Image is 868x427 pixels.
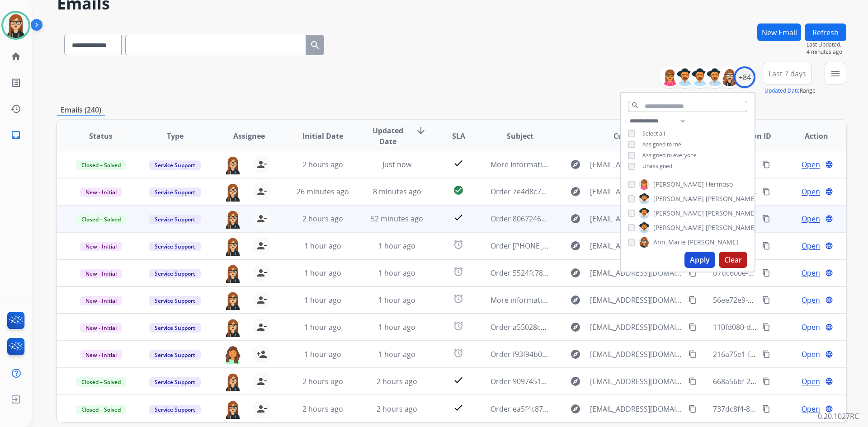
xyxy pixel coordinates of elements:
[642,130,665,137] span: Select all
[452,131,465,141] span: SLA
[491,322,651,332] span: Order a55028c2-6593-4ccc-b425-0c3a7e93e9d4
[825,269,833,277] mat-icon: language
[642,141,681,148] span: Assigned to me
[570,213,581,224] mat-icon: explore
[224,345,242,364] img: agent-avatar
[762,188,770,196] mat-icon: content_copy
[802,240,820,251] span: Open
[224,183,242,202] img: agent-avatar
[491,376,553,386] span: Order 9097451989
[713,268,849,278] span: b7dc600e-b5c0-4a4f-8c55-2467fd22a0da
[89,131,113,141] span: Status
[825,242,833,250] mat-icon: language
[684,252,715,268] button: Apply
[149,188,201,197] span: Service Support
[302,404,343,414] span: 2 hours ago
[802,186,820,197] span: Open
[3,13,28,38] img: avatar
[256,404,267,414] mat-icon: person_remove
[590,159,683,170] span: [EMAIL_ADDRESS][DOMAIN_NAME]
[304,295,341,305] span: 1 hour ago
[149,405,201,414] span: Service Support
[10,130,21,141] mat-icon: inbox
[76,377,126,387] span: Closed – Solved
[631,101,639,109] mat-icon: search
[734,66,755,88] div: +84
[762,350,770,358] mat-icon: content_copy
[377,404,417,414] span: 2 hours ago
[570,267,581,278] mat-icon: explore
[76,160,126,170] span: Closed – Solved
[149,296,201,305] span: Service Support
[149,215,201,224] span: Service Support
[570,404,581,414] mat-icon: explore
[302,214,343,224] span: 2 hours ago
[653,209,704,218] span: [PERSON_NAME]
[453,293,464,304] mat-icon: alarm
[590,295,683,305] span: [EMAIL_ADDRESS][DOMAIN_NAME]
[802,376,820,387] span: Open
[377,376,417,386] span: 2 hours ago
[762,323,770,331] mat-icon: content_copy
[802,267,820,278] span: Open
[453,239,464,250] mat-icon: alarm
[491,187,652,197] span: Order 7e4d8c79-211b-4c45-910c-0138ed0eee62
[590,376,683,387] span: [EMAIL_ADDRESS][DOMAIN_NAME]
[256,349,267,360] mat-icon: person_add
[590,349,683,360] span: [EMAIL_ADDRESS][DOMAIN_NAME]
[818,411,859,422] p: 0.20.1027RC
[378,295,415,305] span: 1 hour ago
[769,72,806,75] span: Last 7 days
[256,376,267,387] mat-icon: person_remove
[80,296,122,305] span: New - Initial
[689,323,697,331] mat-icon: content_copy
[453,158,464,169] mat-icon: check
[706,194,756,203] span: [PERSON_NAME]
[57,104,105,116] p: Emails (240)
[825,215,833,223] mat-icon: language
[304,349,341,359] span: 1 hour ago
[590,213,683,224] span: [EMAIL_ADDRESS][DOMAIN_NAME]
[613,131,649,141] span: Customer
[256,186,267,197] mat-icon: person_remove
[80,350,122,360] span: New - Initial
[689,377,697,385] mat-icon: content_copy
[590,322,683,333] span: [EMAIL_ADDRESS][DOMAIN_NAME]
[491,404,649,414] span: Order ea5f4c87-e548-4c8c-a8ac-004b0ab78c41
[491,349,647,359] span: Order f93f94b0-0dfd-4928-89bb-f83a5b496193
[653,238,686,247] span: Ann_Marie
[491,268,650,278] span: Order 5524fc78-0d01-4a1d-b169-686b49b9cf7a
[453,347,464,358] mat-icon: alarm
[762,377,770,385] mat-icon: content_copy
[149,377,201,387] span: Service Support
[491,160,624,169] span: More Information Needed: 7085829660
[149,269,201,278] span: Service Support
[570,295,581,305] mat-icon: explore
[688,238,738,247] span: [PERSON_NAME]
[807,41,846,48] span: Last Updated:
[825,188,833,196] mat-icon: language
[757,23,801,41] button: New Email
[167,131,184,141] span: Type
[302,131,343,141] span: Initial Date
[302,376,343,386] span: 2 hours ago
[80,188,122,197] span: New - Initial
[378,349,415,359] span: 1 hour ago
[689,296,697,304] mat-icon: content_copy
[10,77,21,88] mat-icon: list_alt
[378,322,415,332] span: 1 hour ago
[453,320,464,331] mat-icon: alarm
[762,242,770,250] mat-icon: content_copy
[805,23,846,41] button: Refresh
[802,404,820,414] span: Open
[713,404,852,414] span: 737dc8f4-8add-4e0b-bdf1-9d6bdc0de110
[224,400,242,419] img: agent-avatar
[570,240,581,251] mat-icon: explore
[224,264,242,283] img: agent-avatar
[80,323,122,333] span: New - Initial
[570,322,581,333] mat-icon: explore
[80,269,122,278] span: New - Initial
[763,63,812,84] button: Last 7 days
[256,240,267,251] mat-icon: person_remove
[830,68,841,79] mat-icon: menu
